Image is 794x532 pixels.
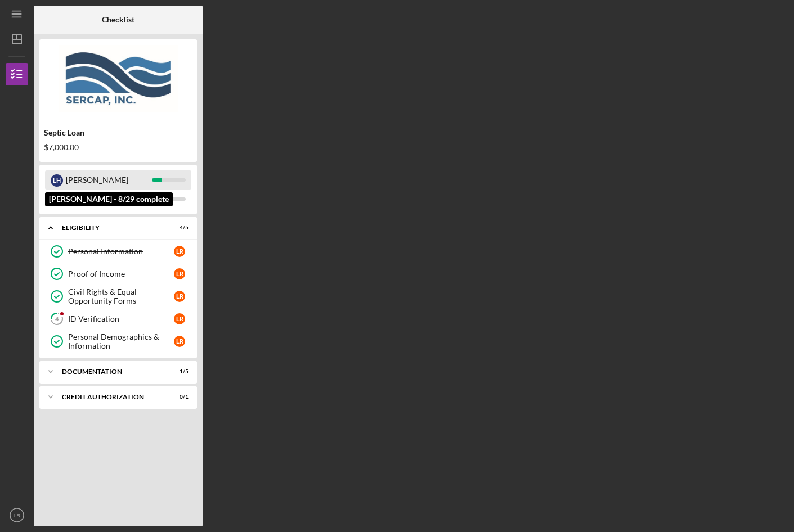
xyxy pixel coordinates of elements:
div: Civil Rights & Equal Opportunity Forms [68,287,174,305]
a: 4ID VerificationLR [45,308,191,330]
div: $7,000.00 [44,143,192,152]
div: L R [174,313,185,324]
div: Documentation [62,368,160,375]
div: L H [51,174,63,187]
div: ID Verification [68,314,174,323]
a: Civil Rights & Equal Opportunity FormsLR [45,285,191,308]
div: L R [174,246,185,257]
div: Proof of Income [68,269,174,278]
b: Checklist [102,15,134,24]
div: 0 / 1 [168,394,189,400]
div: You [66,190,152,209]
div: L R [174,336,185,347]
div: L R [174,291,185,302]
div: 1 / 5 [168,368,189,375]
div: CREDIT AUTHORIZATION [62,394,160,400]
a: Personal InformationLR [45,240,191,263]
div: Personal Information [68,247,174,256]
div: L R [174,268,185,279]
tspan: 4 [55,315,59,323]
div: Eligibility [62,224,160,231]
a: Personal Demographics & InformationLR [45,330,191,353]
button: LR [6,504,28,526]
div: Personal Demographics & Information [68,332,174,350]
div: L R [51,193,63,206]
a: Proof of IncomeLR [45,263,191,285]
div: [PERSON_NAME] [66,170,152,190]
text: LR [14,512,20,519]
div: Septic Loan [44,128,192,137]
img: Product logo [39,45,197,112]
div: 4 / 5 [168,224,189,231]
